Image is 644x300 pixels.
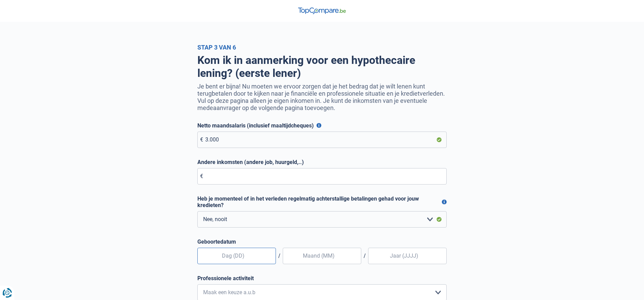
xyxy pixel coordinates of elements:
[197,275,447,282] label: Professionele activiteit
[197,238,447,245] label: Geboortedatum
[298,8,346,14] img: TopCompare Logo
[197,44,447,51] div: Stap 3 van 6
[283,248,361,264] input: Maand (MM)
[197,83,447,111] p: Je bent er bijna! Nu moeten we ervoor zorgen dat je het bedrag dat je wilt lenen kunt terugbetale...
[276,253,283,259] span: /
[200,173,203,179] span: €
[197,248,276,264] input: Dag (DD)
[317,123,321,128] button: Netto maandsalaris (inclusief maaltijdcheques)
[197,122,447,129] label: Netto maandsalaris (inclusief maaltijdcheques)
[197,159,447,165] label: Andere inkomsten (andere job, huurgeld,..)
[361,253,368,259] span: /
[197,195,447,208] label: Heb je momenteel of in het verleden regelmatig achterstallige betalingen gehad voor jouw kredieten?
[197,54,447,80] h1: Kom ik in aanmerking voor een hypothecaire lening? (eerste lener)
[200,136,203,143] span: €
[368,248,447,264] input: Jaar (JJJJ)
[442,200,447,204] button: Heb je momenteel of in het verleden regelmatig achterstallige betalingen gehad voor jouw kredieten?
